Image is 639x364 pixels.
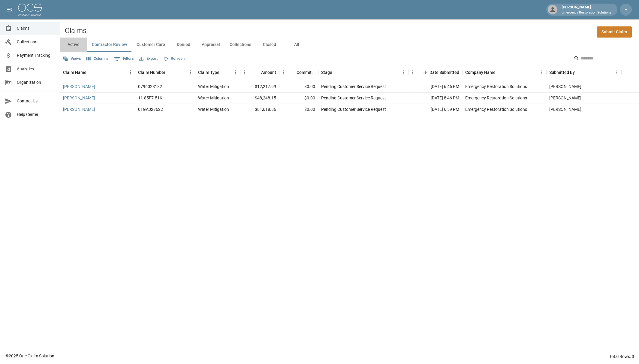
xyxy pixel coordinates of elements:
[165,68,174,77] button: Sort
[279,93,318,104] div: $0.00
[465,106,527,112] div: Emergency Restoration Solutions
[219,68,228,77] button: Sort
[240,104,279,115] div: $81,618.86
[63,64,86,81] div: Claim Name
[321,106,386,112] div: Pending Customer Service Request
[408,104,462,115] div: [DATE] 6:59 PM
[421,68,430,77] button: Sort
[60,64,135,81] div: Claim Name
[240,68,249,77] button: Menu
[253,68,261,77] button: Sort
[279,81,318,93] div: $0.00
[132,38,170,52] button: Customer Care
[240,64,279,81] div: Amount
[279,64,318,81] div: Committed Amount
[462,64,546,81] div: Company Name
[126,68,135,77] button: Menu
[609,353,634,359] div: Total Rows: 3
[186,68,195,77] button: Menu
[138,54,159,63] button: Export
[549,83,581,89] div: Larry Hurst
[559,4,614,15] div: [PERSON_NAME]
[321,64,332,81] div: Stage
[430,64,459,81] div: Date Submitted
[575,68,583,77] button: Sort
[65,26,86,35] h2: Claims
[17,111,55,118] span: Help Center
[135,64,195,81] div: Claim Number
[321,95,386,101] div: Pending Customer Service Request
[198,83,229,89] div: Water Mitigation
[113,54,135,64] button: Show filters
[399,68,408,77] button: Menu
[408,68,417,77] button: Menu
[231,68,240,77] button: Menu
[17,98,55,104] span: Contact Us
[408,81,462,93] div: [DATE] 6:46 PM
[288,68,297,77] button: Sort
[5,353,54,359] div: © 2025 One Claim Solution
[240,81,279,93] div: $12,217.99
[225,38,256,52] button: Collections
[138,64,165,81] div: Claim Number
[17,25,55,32] span: Claims
[562,10,611,15] p: Emergency Restoration Solutions
[256,38,283,52] button: Closed
[138,83,162,89] div: 0796028132
[198,64,219,81] div: Claim Type
[63,106,95,112] a: [PERSON_NAME]
[138,106,163,112] div: 01GA027622
[465,83,527,89] div: Emergency Restoration Solutions
[170,38,197,52] button: Denied
[332,68,341,77] button: Sort
[85,54,110,63] button: Select columns
[60,38,639,52] div: dynamic tabs
[549,64,575,81] div: Submitted By
[318,64,408,81] div: Stage
[261,64,276,81] div: Amount
[408,64,462,81] div: Date Submitted
[408,93,462,104] div: [DATE] 8:46 PM
[546,64,621,81] div: Submitted By
[297,64,315,81] div: Committed Amount
[60,38,87,52] button: Active
[17,66,55,72] span: Analytics
[17,52,55,59] span: Payment Tracking
[537,68,546,77] button: Menu
[465,64,496,81] div: Company Name
[279,68,288,77] button: Menu
[87,38,132,52] button: Contractor Review
[63,83,95,89] a: [PERSON_NAME]
[198,106,229,112] div: Water Mitigation
[321,83,386,89] div: Pending Customer Service Request
[496,68,504,77] button: Sort
[283,38,310,52] button: All
[574,53,638,64] div: Search
[549,106,581,112] div: Larry Hurst
[18,4,42,16] img: ocs-logo-white-transparent.png
[197,38,225,52] button: Appraisal
[240,93,279,104] div: $48,248.15
[4,4,16,16] button: open drawer
[161,54,186,63] button: Refresh
[138,95,162,101] div: 11-85F7-51K
[549,95,581,101] div: Larry Hurst
[86,68,95,77] button: Sort
[195,64,240,81] div: Claim Type
[465,95,527,101] div: Emergency Restoration Solutions
[279,104,318,115] div: $0.00
[61,54,83,63] button: Views
[597,26,632,38] a: Submit Claim
[17,79,55,86] span: Organization
[198,95,229,101] div: Water Mitigation
[63,95,95,101] a: [PERSON_NAME]
[17,39,55,45] span: Collections
[612,68,621,77] button: Menu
